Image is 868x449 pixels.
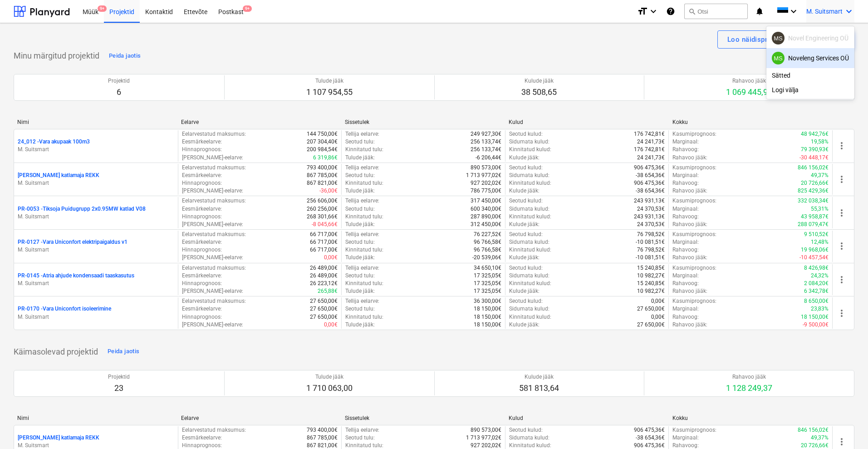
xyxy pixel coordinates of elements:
[774,55,783,62] span: MS
[766,83,854,97] div: Logi välja
[772,52,785,64] div: Mikk Suitsmart
[772,32,785,44] div: Mikk Suitsmart
[772,32,849,44] div: Novel Engineering OÜ
[772,52,849,64] div: Noveleng Services OÜ
[766,68,854,83] div: Sätted
[774,35,783,42] span: MS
